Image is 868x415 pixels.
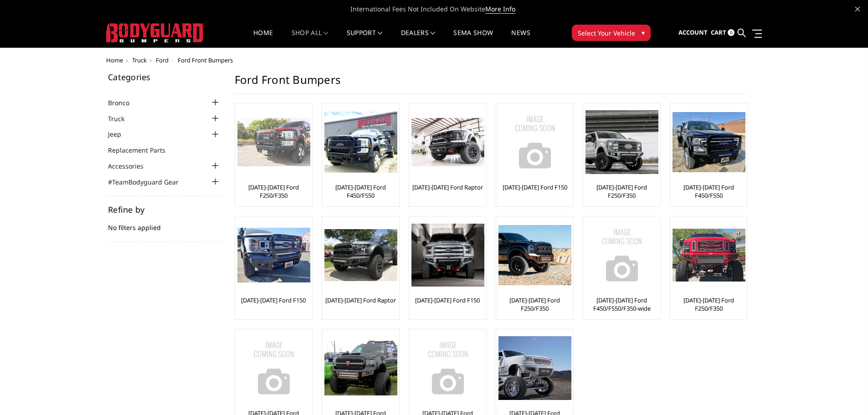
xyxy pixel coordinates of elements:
[673,296,745,313] a: [DATE]-[DATE] Ford F250/F350
[108,205,221,242] div: No filters applied
[511,30,530,47] a: News
[132,56,147,64] a: Truck
[106,23,204,42] img: BODYGUARD BUMPERS
[412,183,483,191] a: [DATE]-[DATE] Ford Raptor
[325,296,396,304] a: [DATE]-[DATE] Ford Raptor
[108,129,133,139] a: Jeep
[586,296,658,313] a: [DATE]-[DATE] Ford F450/F550/F350-wide
[241,296,306,304] a: [DATE]-[DATE] Ford F150
[586,219,658,292] img: No Image
[415,296,480,304] a: [DATE]-[DATE] Ford F150
[108,161,155,171] a: Accessories
[108,73,221,81] h5: Categories
[108,145,177,155] a: Replacement Parts
[156,56,169,64] a: Ford
[411,332,484,405] img: No Image
[678,28,708,36] span: Account
[498,106,571,179] a: No Image
[401,30,436,47] a: Dealers
[485,5,515,14] a: More Info
[728,29,734,36] span: 0
[324,183,397,200] a: [DATE]-[DATE] Ford F450/F550
[642,28,645,37] span: ▾
[108,114,136,123] a: Truck
[106,56,123,64] a: Home
[108,98,141,108] a: Bronco
[578,28,635,38] span: Select Your Vehicle
[503,183,567,191] a: [DATE]-[DATE] Ford F150
[253,30,273,47] a: Home
[178,56,233,64] span: Ford Front Bumpers
[673,183,745,200] a: [DATE]-[DATE] Ford F450/F550
[292,30,329,47] a: shop all
[237,183,310,200] a: [DATE]-[DATE] Ford F250/F350
[498,106,571,179] img: No Image
[822,371,868,415] iframe: Chat Widget
[498,296,571,313] a: [DATE]-[DATE] Ford F250/F350
[347,30,383,47] a: Support
[453,30,493,47] a: SEMA Show
[572,25,651,41] button: Select Your Vehicle
[678,20,708,45] a: Account
[235,73,747,94] h1: Ford Front Bumpers
[586,183,658,200] a: [DATE]-[DATE] Ford F250/F350
[108,177,190,187] a: #TeamBodyguard Gear
[108,205,221,214] h5: Refine by
[237,332,310,405] img: No Image
[711,28,726,36] span: Cart
[711,20,734,45] a: Cart 0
